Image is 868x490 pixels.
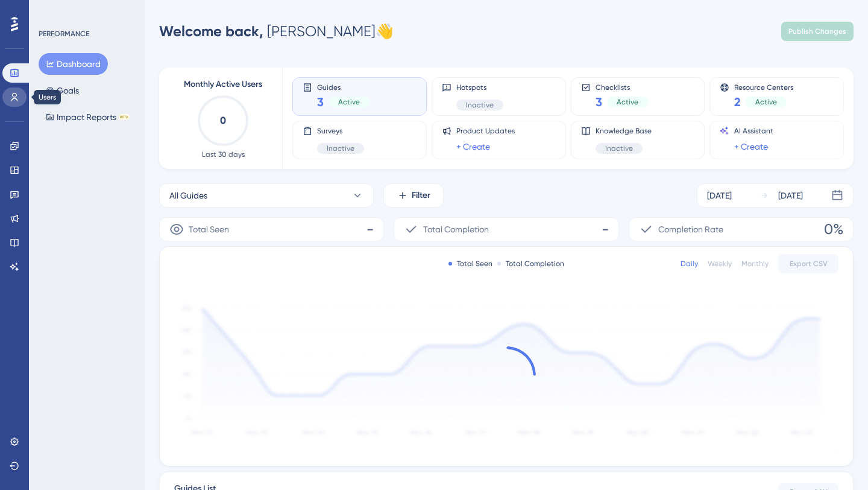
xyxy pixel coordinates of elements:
[456,139,490,154] a: + Create
[681,259,698,269] div: Daily
[327,144,354,153] span: Inactive
[159,183,374,208] button: All Guides
[497,259,564,269] div: Total Completion
[456,83,503,92] span: Hotspots
[189,222,229,237] span: Total Seen
[338,97,360,107] span: Active
[220,115,226,126] text: 0
[456,126,515,136] span: Product Updates
[778,188,803,203] div: [DATE]
[596,126,652,136] span: Knowledge Base
[317,126,364,136] span: Surveys
[658,222,723,237] span: Completion Rate
[790,259,828,269] span: Export CSV
[317,83,370,91] span: Guides
[39,53,108,75] button: Dashboard
[119,114,130,120] div: BETA
[734,94,741,110] span: 2
[448,259,492,269] div: Total Seen
[781,22,854,41] button: Publish Changes
[159,22,263,40] span: Welcome back,
[596,83,648,91] span: Checklists
[602,220,609,239] span: -
[366,220,374,239] span: -
[734,126,773,136] span: AI Assistant
[734,139,768,154] a: + Create
[39,80,86,101] button: Goals
[617,97,638,107] span: Active
[707,188,732,203] div: [DATE]
[466,100,494,110] span: Inactive
[605,144,633,153] span: Inactive
[383,183,444,208] button: Filter
[202,150,245,159] span: Last 30 days
[423,222,489,237] span: Total Completion
[184,77,262,92] span: Monthly Active Users
[39,29,89,39] div: PERFORMANCE
[788,27,846,36] span: Publish Changes
[159,22,394,41] div: [PERSON_NAME] 👋
[824,220,843,239] span: 0%
[39,106,137,128] button: Impact ReportsBETA
[778,254,838,273] button: Export CSV
[169,188,207,203] span: All Guides
[317,94,324,110] span: 3
[708,259,732,269] div: Weekly
[596,94,602,110] span: 3
[412,188,430,203] span: Filter
[741,259,769,269] div: Monthly
[755,97,777,107] span: Active
[734,83,793,91] span: Resource Centers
